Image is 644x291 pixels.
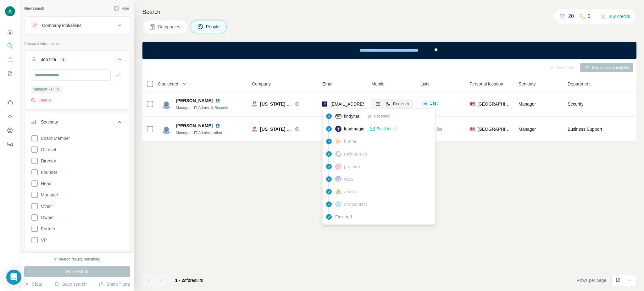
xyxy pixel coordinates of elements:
[142,8,636,16] h4: Search
[38,169,57,175] span: Founder
[5,139,15,150] button: Feedback
[38,158,56,164] span: Director
[38,180,51,187] span: Head
[252,102,257,107] img: Logo of Ohio Mutual Insurance Group
[322,101,327,107] img: provider leadmagic logo
[252,127,257,132] img: Logo of Ohio Mutual Insurance Group
[5,68,15,79] button: My lists
[158,81,178,87] span: 0 selected
[38,146,56,153] span: C-Level
[176,97,213,104] span: [PERSON_NAME]
[38,192,58,198] span: Manager
[322,81,333,87] span: Email
[252,81,271,87] span: Company
[41,119,58,125] div: Seniority
[38,237,47,243] span: VP
[54,256,100,262] div: 47 search results remaining
[175,278,184,283] span: 1 - 2
[344,113,361,119] span: findymail
[99,281,130,287] button: Share filters
[577,277,606,283] span: Rows per page
[24,6,44,11] div: New search
[519,102,536,107] span: Manager
[5,40,15,52] button: Search
[215,123,220,128] img: LinkedIn logo
[24,41,130,47] p: Personal information
[5,97,15,108] button: Use Surfe on LinkedIn
[568,101,584,107] span: Security
[588,13,591,20] p: 5
[477,126,511,132] span: [GEOGRAPHIC_DATA]
[344,189,356,195] span: apollo
[615,277,620,283] p: 10
[335,176,341,182] img: provider wiza logo
[25,18,130,33] button: Company lookalikes
[344,126,364,132] span: leadmagic
[344,163,360,170] span: prospeo
[188,278,190,283] span: 2
[477,101,511,107] span: [GEOGRAPHIC_DATA]
[469,101,475,107] span: 🇺🇸
[38,135,70,141] span: Board Member
[335,201,341,207] img: provider dropcontact logo
[568,81,591,87] span: Department
[344,151,367,157] span: rocketreach
[377,126,397,132] span: Email found
[5,125,15,136] button: Dashboard
[161,99,171,109] img: Avatar
[33,86,54,92] span: Manager - IT
[38,226,55,232] span: Partner
[371,99,413,109] button: Find both
[38,203,52,209] span: Other
[5,6,15,16] img: Avatar
[60,57,67,62] div: 1
[176,106,228,110] span: Manager - IT Admin. & Security
[374,113,390,119] span: Not found
[158,24,181,30] span: Companies
[25,52,130,69] button: Job title1
[176,123,213,129] span: [PERSON_NAME]
[371,81,384,87] span: Mobile
[54,281,86,287] button: Save search
[260,127,337,132] span: [US_STATE] Mutual Insurance Group
[41,56,56,63] div: Job title
[184,278,188,283] span: of
[5,26,15,38] button: Quick start
[206,24,220,30] span: People
[25,114,130,132] button: Seniority
[420,81,430,87] span: Lists
[24,281,42,287] button: Clear
[430,101,438,106] span: 1 list
[519,127,536,132] span: Manager
[519,81,536,87] span: Seniority
[335,163,341,170] img: provider prospeo logo
[176,131,222,135] span: Manager - IT Administration
[109,4,134,13] button: Hide
[469,81,503,87] span: Personal location
[335,139,341,144] img: provider hunter logo
[31,97,52,103] button: Clear all
[5,111,15,122] button: Use Surfe API
[38,214,54,221] span: Owner
[260,102,337,107] span: [US_STATE] Mutual Insurance Group
[344,176,353,182] span: wiza
[568,13,574,20] p: 20
[469,126,475,132] span: 🇺🇸
[568,126,602,132] span: Business Support
[393,101,409,107] span: Find both
[335,151,341,157] img: provider rocketreach logo
[5,54,15,65] button: Enrich CSV
[335,189,341,195] img: provider apollo logo
[215,98,220,103] img: LinkedIn logo
[6,270,21,285] div: Open Intercom Messenger
[335,214,352,220] span: Finished
[161,124,171,134] img: Avatar
[335,113,341,119] img: provider findymail logo
[142,42,636,59] iframe: Banner
[344,201,367,207] span: dropcontact
[175,278,203,283] span: results
[601,12,630,21] button: Buy credits
[335,126,341,132] img: provider leadmagic logo
[330,102,441,107] span: [EMAIL_ADDRESS][PERSON_NAME][DOMAIN_NAME]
